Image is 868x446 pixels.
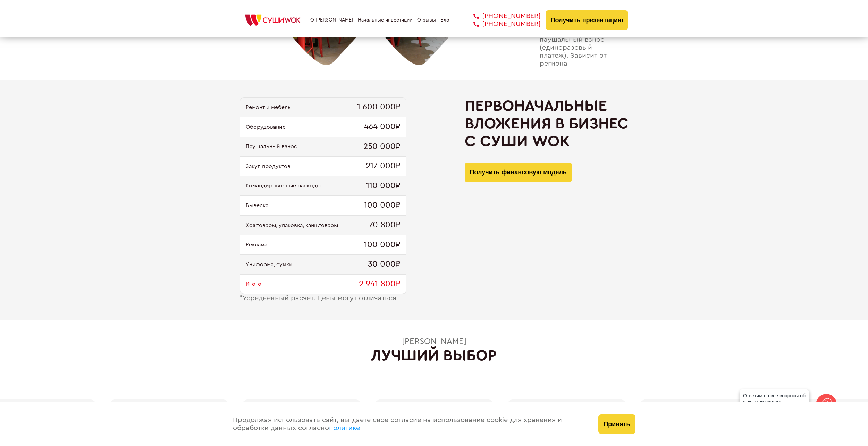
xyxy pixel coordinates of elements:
[246,183,321,189] span: Командировочные расходы
[329,424,360,431] a: политике
[363,142,401,152] span: 250 000₽
[463,20,541,28] a: [PHONE_NUMBER]
[246,104,291,110] span: Ремонт и мебель
[546,10,629,30] button: Получить презентацию
[366,161,401,171] span: 217 000₽
[226,402,592,446] div: Продолжая использовать сайт, вы даете свое согласие на использование cookie для хранения и обрабо...
[540,36,629,68] span: паушальный взнос (единоразовый платеж). Зависит от региона
[358,17,412,23] a: Начальные инвестиции
[246,163,290,169] span: Закуп продуктов
[246,143,297,150] span: Паушальный взнос
[598,414,635,434] button: Принять
[246,281,261,287] span: Итого
[366,181,401,191] span: 110 000₽
[369,220,401,230] span: 70 800₽
[364,201,401,210] span: 100 000₽
[359,279,401,289] span: 2 941 800₽
[310,17,353,23] a: О [PERSON_NAME]
[465,163,572,182] button: Получить финансовую модель
[368,260,401,269] span: 30 000₽
[364,240,401,250] span: 100 000₽
[465,97,629,150] h2: Первоначальные вложения в бизнес с Суши Wok
[440,17,452,23] a: Блог
[463,12,541,20] a: [PHONE_NUMBER]
[240,12,306,28] img: СУШИWOK
[240,294,406,302] div: Усредненный расчет. Цены могут отличаться
[246,242,267,248] span: Реклама
[740,389,809,415] div: Ответим на все вопросы об открытии вашего [PERSON_NAME]!
[417,17,436,23] a: Отзывы
[246,261,293,268] span: Униформа, сумки
[246,222,338,228] span: Хоз.товары, упаковка, канц.товары
[246,124,286,130] span: Оборудование
[364,122,401,132] span: 464 000₽
[246,202,268,209] span: Вывеска
[357,102,401,112] span: 1 600 000₽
